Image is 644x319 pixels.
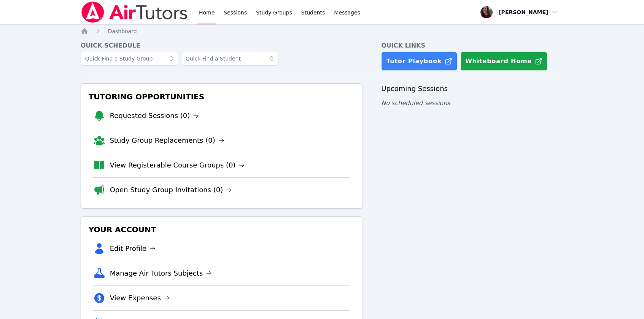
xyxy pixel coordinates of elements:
[110,185,232,195] a: Open Study Group Invitations (0)
[110,160,245,171] a: View Registerable Course Groups (0)
[108,28,137,34] span: Dashboard
[108,27,137,35] a: Dashboard
[81,41,363,50] h4: Quick Schedule
[460,52,547,71] button: Whiteboard Home
[381,52,457,71] a: Tutor Playbook
[381,41,563,50] h4: Quick Links
[81,52,178,65] input: Quick Find a Study Group
[87,223,357,236] h3: Your Account
[87,90,357,104] h3: Tutoring Opportunities
[110,268,212,279] a: Manage Air Tutors Subjects
[334,9,360,16] span: Messages
[81,27,564,35] nav: Breadcrumb
[110,293,170,303] a: View Expenses
[110,110,199,121] a: Requested Sessions (0)
[181,52,278,65] input: Quick Find a Student
[381,83,563,94] h3: Upcoming Sessions
[381,99,450,107] span: No scheduled sessions
[110,135,224,146] a: Study Group Replacements (0)
[110,243,156,254] a: Edit Profile
[81,2,188,23] img: Air Tutors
